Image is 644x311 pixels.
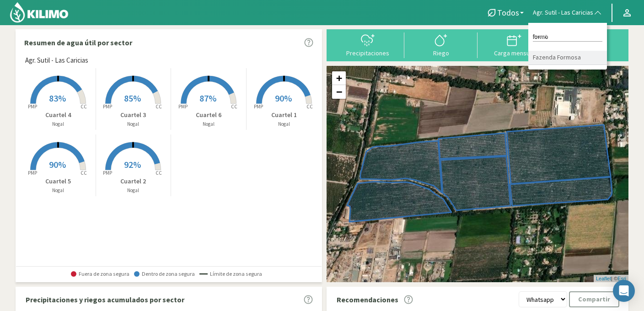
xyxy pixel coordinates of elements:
[480,50,548,56] div: Carga mensual
[178,103,188,110] tspan: PMP
[103,103,112,110] tspan: PMP
[404,32,478,57] button: Riego
[171,120,246,128] p: Nogal
[306,103,313,110] tspan: CC
[124,92,141,104] span: 85%
[596,276,611,281] a: Leaflet
[332,85,346,99] a: Zoom out
[478,32,551,57] button: Carga mensual
[528,51,607,65] li: Fazenda Formosa
[96,110,171,120] p: Cuartel 3
[21,120,96,128] p: Nogal
[254,103,263,110] tspan: PMP
[247,110,322,120] p: Cuartel 1
[332,71,346,85] a: Zoom in
[96,187,171,194] p: Nogal
[49,159,66,170] span: 90%
[21,177,96,186] p: Cuartel 5
[96,177,171,186] p: Cuartel 2
[26,294,184,305] p: Precipitaciones y riegos acumulados por sector
[199,92,216,104] span: 87%
[497,8,519,17] span: Todos
[25,55,88,66] span: Agr. Sutil - Las Caricias
[28,103,37,110] tspan: PMP
[80,103,87,110] tspan: CC
[613,280,635,302] div: Open Intercom Messenger
[124,159,141,170] span: 92%
[80,170,87,176] tspan: CC
[247,120,322,128] p: Nogal
[231,103,237,110] tspan: CC
[96,120,171,128] p: Nogal
[156,103,162,110] tspan: CC
[337,294,398,305] p: Recomendaciones
[199,271,262,277] span: Límite de zona segura
[21,110,96,120] p: Cuartel 4
[171,110,246,120] p: Cuartel 6
[533,8,593,17] span: Agr. Sutil - Las Caricias
[21,187,96,194] p: Nogal
[103,170,112,176] tspan: PMP
[71,271,129,277] span: Fuera de zona segura
[407,50,475,56] div: Riego
[9,1,69,23] img: Kilimo
[331,32,404,57] button: Precipitaciones
[334,50,402,56] div: Precipitaciones
[24,37,132,48] p: Resumen de agua útil por sector
[528,3,607,23] button: Agr. Sutil - Las Caricias
[617,276,626,281] a: Esri
[28,170,37,176] tspan: PMP
[49,92,66,104] span: 83%
[594,275,628,283] div: | ©
[156,170,162,176] tspan: CC
[134,271,195,277] span: Dentro de zona segura
[275,92,292,104] span: 90%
